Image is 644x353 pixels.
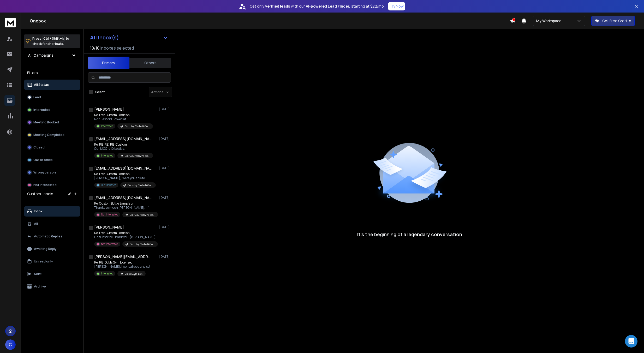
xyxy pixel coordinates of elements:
p: [DATE] [159,255,171,259]
p: Re: Custom Bottle Sample on [94,201,157,206]
button: C [5,339,16,350]
h3: Filters [24,69,80,76]
p: [PERSON_NAME], I went ahead and set [94,265,150,269]
h3: Custom Labels [27,191,53,196]
p: Wrong person [33,170,56,175]
span: 10 / 10 [90,45,99,51]
p: Unread only [34,259,53,264]
button: All Inbox(s) [86,32,172,43]
p: Golf Courses 2nd send [130,213,155,217]
p: Closed [33,145,45,149]
p: Out of office [33,158,53,162]
h1: All Campaigns [28,53,53,58]
button: Meeting Booked [24,117,80,128]
p: Meeting Booked [33,120,59,124]
p: No question! I looked at [94,117,153,121]
p: Interested [101,124,113,128]
p: [DATE] [159,107,171,111]
h1: [PERSON_NAME] [94,225,124,230]
p: Interested [101,154,113,158]
button: Meeting Completed [24,130,80,140]
p: [DATE] [159,166,171,170]
p: All [34,222,38,226]
h1: [EMAIL_ADDRESS][DOMAIN_NAME] [94,166,152,171]
button: Lead [24,92,80,103]
p: Press to check for shortcuts. [32,36,69,46]
p: Re: RE: Golds Gym Licensed [94,260,150,265]
p: Meeting Completed [33,133,64,137]
strong: AI-powered Lead Finder, [306,4,350,9]
p: Not Interested [101,242,118,246]
strong: verified leads [265,4,290,9]
h1: [PERSON_NAME][EMAIL_ADDRESS][DOMAIN_NAME] [94,254,152,259]
p: Country Clubs & Golf Courses [130,242,155,246]
button: All Status [24,80,80,90]
p: Try Now [390,4,404,9]
p: Get only with our starting at $22/mo [250,4,384,9]
p: Not Interested [33,183,57,187]
p: Out Of Office [101,183,116,187]
p: Interested [33,108,50,112]
button: All Campaigns [24,50,80,61]
button: Sent [24,269,80,279]
p: [PERSON_NAME], Were you able to [94,176,156,180]
div: Open Intercom Messenger [625,335,637,348]
p: Automatic Replies [34,234,62,238]
button: Archive [24,281,80,292]
p: All Status [34,83,49,87]
p: Awaiting Reply [34,247,57,251]
span: Ctrl + Shift + k [43,35,65,41]
p: Re: Free Custom Bottle on [94,113,153,117]
p: [DATE] [159,137,171,141]
button: Not Interested [24,180,80,190]
h1: [EMAIL_ADDRESS][DOMAIN_NAME] [94,136,152,141]
label: Select [95,90,105,94]
button: Primary [88,57,129,69]
button: Others [129,57,171,69]
p: Not Interested [101,213,118,217]
h1: [EMAIL_ADDRESS][DOMAIN_NAME] [94,195,152,200]
p: Unsubscribe Thank you, [PERSON_NAME] [94,235,157,239]
button: Closed [24,142,80,153]
button: Awaiting Reply [24,244,80,254]
p: Country Clubs & Golf Courses [128,183,153,187]
p: Re: Free Custom Bottle on [94,172,156,176]
button: Try Now [388,2,405,10]
button: Wrong person [24,167,80,178]
p: Interested [101,272,113,276]
button: All [24,219,80,229]
p: Country Clubs & Golf Courses [125,124,150,128]
p: Lead [33,95,41,99]
p: Re: Free Custom Bottle on [94,231,157,235]
p: Re: RE: RE: RE: Custom [94,142,153,147]
button: Unread only [24,256,80,267]
button: Inbox [24,206,80,217]
button: Automatic Replies [24,231,80,242]
p: [DATE] [159,225,171,229]
p: Thanks so much [PERSON_NAME], If [94,206,157,210]
button: Get Free Credits [591,16,635,26]
p: Our MOQ is 10 bottles. [94,147,153,151]
h1: All Inbox(s) [90,35,119,40]
button: Out of office [24,155,80,165]
button: Interested [24,105,80,115]
p: Get Free Credits [602,18,631,23]
p: Sent [34,272,41,276]
p: It’s the beginning of a legendary conversation [357,231,462,238]
h1: [PERSON_NAME] [94,107,124,112]
h3: Inboxes selected [100,45,134,51]
img: logo [5,18,16,27]
p: My Workspace [536,18,564,23]
p: [DATE] [159,196,171,200]
p: Archive [34,284,46,289]
h1: Onebox [30,18,510,24]
p: Inbox [34,209,43,213]
p: Golds Gym List [125,272,142,276]
p: Golf Courses 2nd send [125,154,150,158]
